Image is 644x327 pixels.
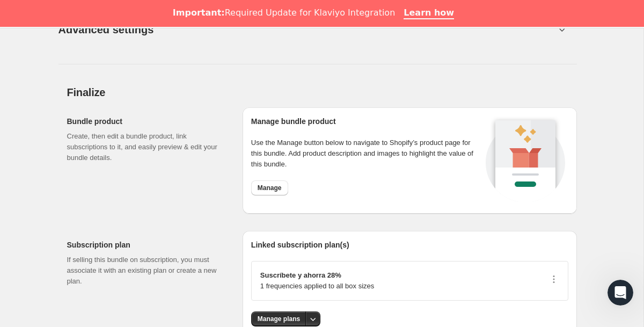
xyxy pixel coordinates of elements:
button: More actions [305,311,320,326]
button: Manage [251,180,288,195]
p: Create, then edit a bundle product, link subscriptions to it, and easily preview & edit your bund... [67,131,225,163]
p: 1 frequencies applied to all box sizes [260,281,374,292]
a: Learn how [404,8,454,19]
h2: Subscription plan [67,239,225,250]
button: Advanced settings [52,9,562,50]
h2: Linked subscription plan(s) [251,239,568,250]
p: If selling this bundle on subscription, you must associate it with an existing plan or create a n... [67,255,225,287]
p: Suscríbete y ahorra 28% [260,270,374,281]
span: Manage [258,184,282,192]
iframe: Intercom live chat [608,280,633,306]
b: Important: [173,8,225,18]
button: Manage plans [251,311,306,326]
h2: Finalize [67,86,577,99]
span: Advanced settings [58,21,154,38]
h2: Bundle product [67,116,225,127]
div: Required Update for Klaviyo Integration [173,8,395,18]
span: Manage plans [258,315,300,323]
p: Use the Manage button below to navigate to Shopify’s product page for this bundle. Add product de... [251,137,482,170]
h2: Manage bundle product [251,116,482,127]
